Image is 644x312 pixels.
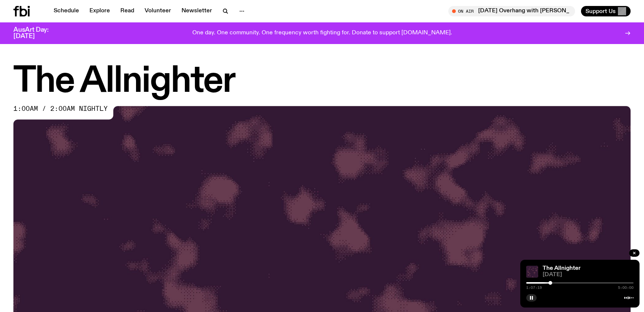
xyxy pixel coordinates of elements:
h1: The Allnighter [13,65,631,99]
a: Read [116,6,139,16]
a: Newsletter [177,6,217,16]
a: Schedule [49,6,83,16]
h3: AusArt Day: [DATE] [13,27,61,40]
button: On Air[DATE] Overhang with [PERSON_NAME] [448,6,575,16]
span: [DATE] [543,272,634,278]
button: Support Us [581,6,631,16]
span: 1:00am / 2:00am nightly [13,106,108,112]
p: One day. One community. One frequency worth fighting for. Donate to support [DOMAIN_NAME]. [192,30,452,37]
span: Support Us [585,8,616,15]
a: Explore [85,6,114,16]
a: Volunteer [140,6,176,16]
a: The Allnighter [543,265,581,271]
span: 5:00:00 [618,286,634,290]
span: 1:07:19 [526,286,542,290]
